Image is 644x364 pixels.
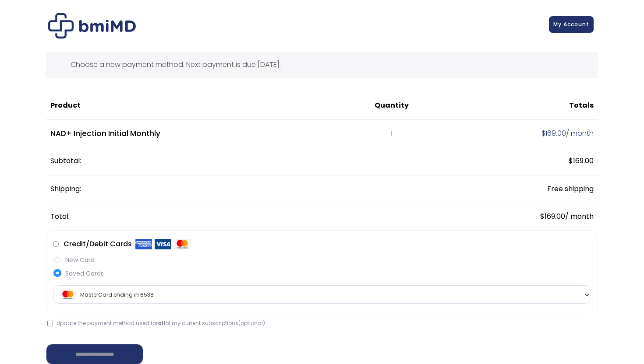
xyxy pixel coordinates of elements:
[553,21,589,28] span: My Account
[56,286,588,304] span: MasterCard ending in 8538
[238,319,265,327] span: (optional)
[541,128,566,138] span: 169.00
[135,238,152,250] img: Amex
[46,203,445,230] th: Total:
[339,120,445,148] td: 1
[569,156,594,166] span: 169.00
[540,211,545,221] span: $
[445,120,598,148] td: / month
[53,269,591,278] label: Saved Cards
[46,92,339,119] th: Product
[569,156,573,166] span: $
[46,52,598,78] div: Choose a new payment method. Next payment is due [DATE].
[47,319,265,327] label: Update the payment method used for of my current subscriptions
[445,175,598,203] td: Free shipping
[339,92,445,119] th: Quantity
[48,13,136,38] img: Checkout
[47,321,53,326] input: Update the payment method used forallof my current subscriptions(optional)
[64,237,191,251] label: Credit/Debit Cards
[53,255,591,265] label: New Card
[541,128,545,138] span: $
[174,238,191,250] img: Mastercard
[549,16,594,33] a: My Account
[53,285,591,304] span: MasterCard ending in 8538
[445,92,598,119] th: Totals
[46,175,445,203] th: Shipping:
[46,147,445,175] th: Subtotal:
[540,211,565,221] span: 169.00
[155,238,171,250] img: Visa
[445,203,598,230] td: / month
[158,319,165,327] strong: all
[46,120,339,148] td: NAD+ Injection Initial Monthly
